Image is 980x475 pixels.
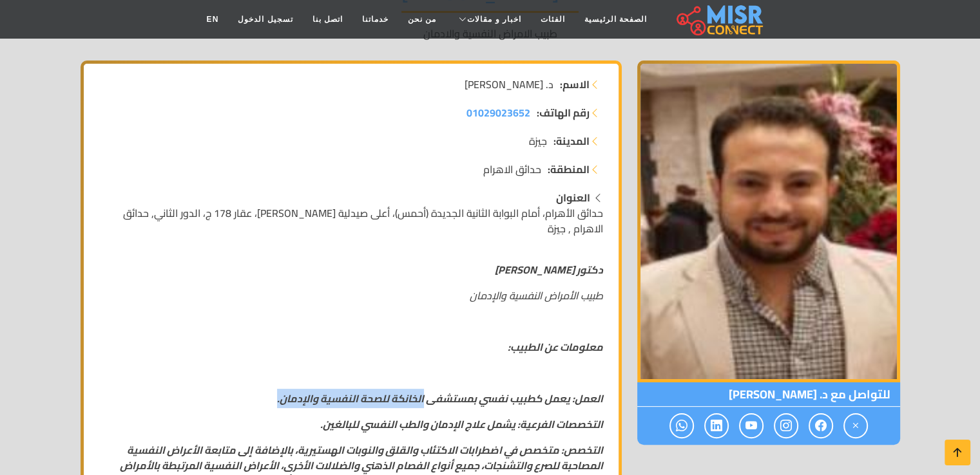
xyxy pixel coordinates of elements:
[466,105,530,120] a: 01029023652
[470,286,603,305] em: طبيب الأمراض النفسية والإدمان
[508,337,603,357] strong: معلومات عن الطبيب:
[352,7,398,32] a: خدماتنا
[123,203,603,238] span: حدائق الأهرام، أمام البوابة الثانية الجديدة (أحمس)، أعلى صيدلية [PERSON_NAME]، عقار 178 ج، الدور ...
[277,389,603,408] strong: العمل: يعمل كطبيب نفسي بمستشفى الخانكة للصحة النفسية والإدمان.
[560,77,590,92] strong: الاسم:
[529,133,547,149] span: جيزة
[637,382,900,407] span: للتواصل مع د. [PERSON_NAME]
[320,414,603,434] strong: التخصصات الفرعية: يشمل علاج الإدمان والطب النفسي للبالغين.
[637,61,900,382] img: د. عبد الرحمن بدوي
[495,260,603,279] strong: دكتور [PERSON_NAME]
[466,103,530,122] span: 01029023652
[553,133,590,149] strong: المدينة:
[575,7,657,32] a: الصفحة الرئيسية
[467,14,521,25] span: اخبار و مقالات
[465,77,553,92] span: د. [PERSON_NAME]
[197,7,229,32] a: EN
[537,105,590,120] strong: رقم الهاتف:
[677,3,763,35] img: main.misr_connect
[548,162,590,177] strong: المنطقة:
[228,7,302,32] a: تسجيل الدخول
[303,7,352,32] a: اتصل بنا
[556,188,590,207] strong: العنوان
[531,7,575,32] a: الفئات
[446,7,531,32] a: اخبار و مقالات
[398,7,446,32] a: من نحن
[483,162,541,177] span: حدائق الاهرام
